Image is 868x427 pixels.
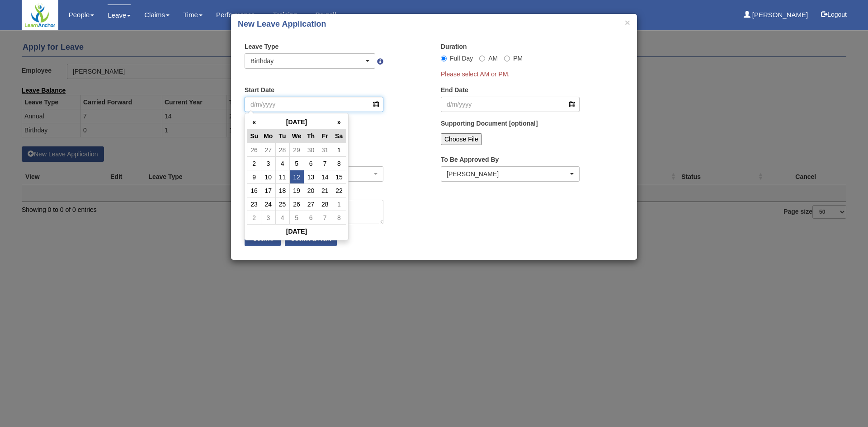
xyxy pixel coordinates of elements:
[247,143,261,157] td: 26
[304,129,318,143] th: Th
[261,211,275,225] td: 3
[441,70,510,78] span: Please select AM or PM.
[275,211,289,225] td: 4
[304,143,318,157] td: 30
[289,197,304,211] td: 26
[441,155,499,164] label: To Be Approved By
[304,197,318,211] td: 27
[275,143,289,157] td: 28
[275,170,289,184] td: 11
[289,184,304,197] td: 19
[261,143,275,157] td: 27
[275,157,289,170] td: 4
[247,211,261,225] td: 2
[332,129,346,143] th: Sa
[332,170,346,184] td: 15
[318,157,332,170] td: 7
[275,197,289,211] td: 25
[441,166,580,182] button: Eric Lin
[318,143,332,157] td: 31
[245,97,383,112] input: d/m/yyyy
[247,129,261,143] th: Su
[261,184,275,197] td: 17
[289,157,304,170] td: 5
[275,129,289,143] th: Tu
[247,157,261,170] td: 2
[441,133,482,145] input: Choose File
[261,157,275,170] td: 3
[447,169,568,178] div: [PERSON_NAME]
[245,42,278,51] label: Leave Type
[441,85,468,94] label: End Date
[332,197,346,211] td: 1
[332,115,346,129] th: »
[238,19,326,28] b: New Leave Application
[247,115,261,129] th: «
[275,184,289,197] td: 18
[289,143,304,157] td: 29
[441,42,467,51] label: Duration
[261,197,275,211] td: 24
[304,211,318,225] td: 6
[441,97,580,112] input: d/m/yyyy
[245,53,375,69] button: Birthday
[304,184,318,197] td: 20
[318,197,332,211] td: 28
[332,157,346,170] td: 8
[304,170,318,184] td: 13
[247,170,261,184] td: 9
[488,55,498,62] span: AM
[332,143,346,157] td: 1
[289,129,304,143] th: We
[318,170,332,184] td: 14
[289,211,304,225] td: 5
[261,129,275,143] th: Mo
[261,115,332,129] th: [DATE]
[450,55,473,62] span: Full Day
[247,197,261,211] td: 23
[247,184,261,197] td: 16
[625,18,630,27] button: ×
[318,129,332,143] th: Fr
[261,170,275,184] td: 10
[441,119,538,128] label: Supporting Document [optional]
[289,170,304,184] td: 12
[513,55,523,62] span: PM
[304,157,318,170] td: 6
[247,225,346,239] th: [DATE]
[245,85,274,94] label: Start Date
[318,211,332,225] td: 7
[332,184,346,197] td: 22
[332,211,346,225] td: 8
[250,56,364,66] div: Birthday
[318,184,332,197] td: 21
